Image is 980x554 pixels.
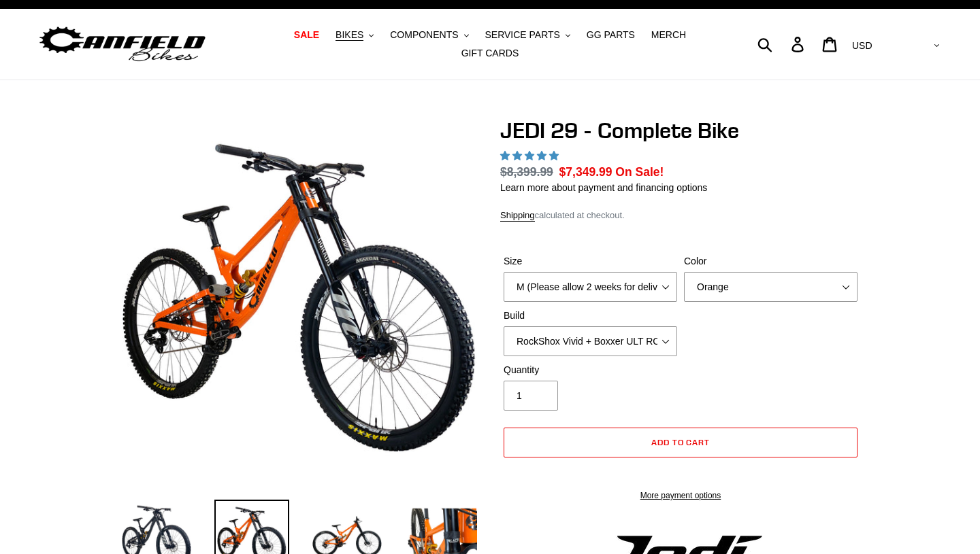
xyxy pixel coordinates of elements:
[651,437,710,447] span: Add to cart
[383,26,475,44] button: COMPONENTS
[615,163,664,181] span: On Sale!
[559,165,612,179] span: $7,349.99
[37,23,208,66] img: Canfield Bikes
[461,48,519,59] span: GIFT CARDS
[651,29,686,41] span: MERCH
[500,210,535,222] a: Shipping
[500,150,561,161] span: 5.00 stars
[504,254,677,269] label: Size
[765,29,800,59] input: Search
[287,26,326,44] a: SALE
[504,428,857,457] button: Add to cart
[500,165,553,179] s: $8,399.99
[587,29,635,41] span: GG PARTS
[500,209,861,222] div: calculated at checkout.
[455,44,526,63] a: GIFT CARDS
[329,26,380,44] button: BIKES
[390,29,458,41] span: COMPONENTS
[336,29,363,41] span: BIKES
[644,26,693,44] a: MERCH
[684,254,857,269] label: Color
[504,489,857,502] a: More payment options
[478,26,576,44] button: SERVICE PARTS
[485,29,559,41] span: SERVICE PARTS
[500,182,707,193] a: Learn more about payment and financing options
[580,26,642,44] a: GG PARTS
[500,118,861,143] h1: JEDI 29 - Complete Bike
[504,309,677,323] label: Build
[294,29,319,41] span: SALE
[504,363,677,377] label: Quantity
